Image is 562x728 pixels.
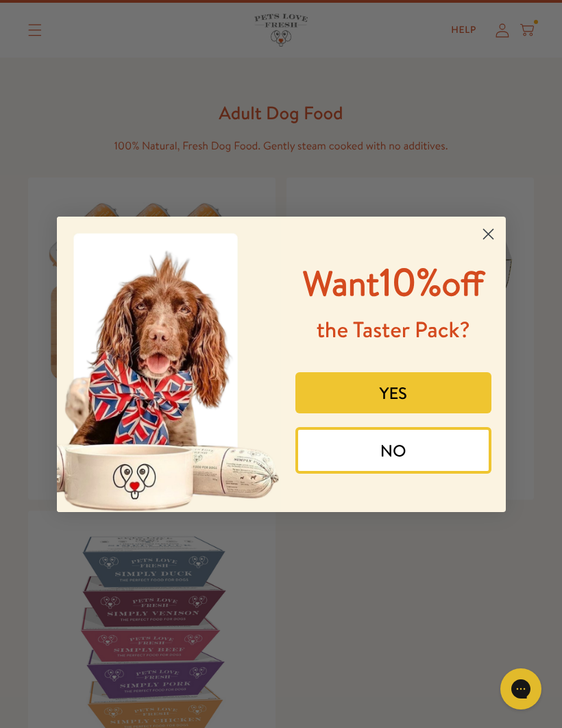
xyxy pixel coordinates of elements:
button: YES [295,372,491,413]
span: Want [303,260,380,307]
span: off [441,260,484,307]
iframe: Gorgias live chat messenger [493,664,548,714]
button: NO [295,427,491,474]
button: Close dialog [476,222,500,246]
img: 8afefe80-1ef6-417a-b86b-9520c2248d41.jpeg [57,217,282,512]
span: the Taster Pack? [317,315,470,345]
span: 10% [303,255,485,308]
